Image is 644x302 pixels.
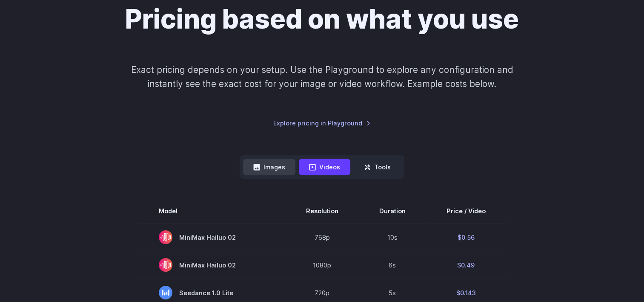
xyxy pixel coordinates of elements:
[273,118,371,128] a: Explore pricing in Playground
[159,258,265,272] span: MiniMax Hailuo 02
[286,251,359,279] td: 1080p
[159,286,265,299] span: Seedance 1.0 Lite
[286,223,359,251] td: 768p
[426,251,506,279] td: $0.49
[426,199,506,223] th: Price / Video
[426,223,506,251] td: $0.56
[243,159,295,175] button: Images
[138,199,286,223] th: Model
[359,251,426,279] td: 6s
[359,199,426,223] th: Duration
[299,159,350,175] button: Videos
[114,63,529,91] p: Exact pricing depends on your setup. Use the Playground to explore any configuration and instantl...
[359,223,426,251] td: 10s
[159,230,265,244] span: MiniMax Hailuo 02
[354,159,401,175] button: Tools
[125,3,519,35] h1: Pricing based on what you use
[286,199,359,223] th: Resolution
